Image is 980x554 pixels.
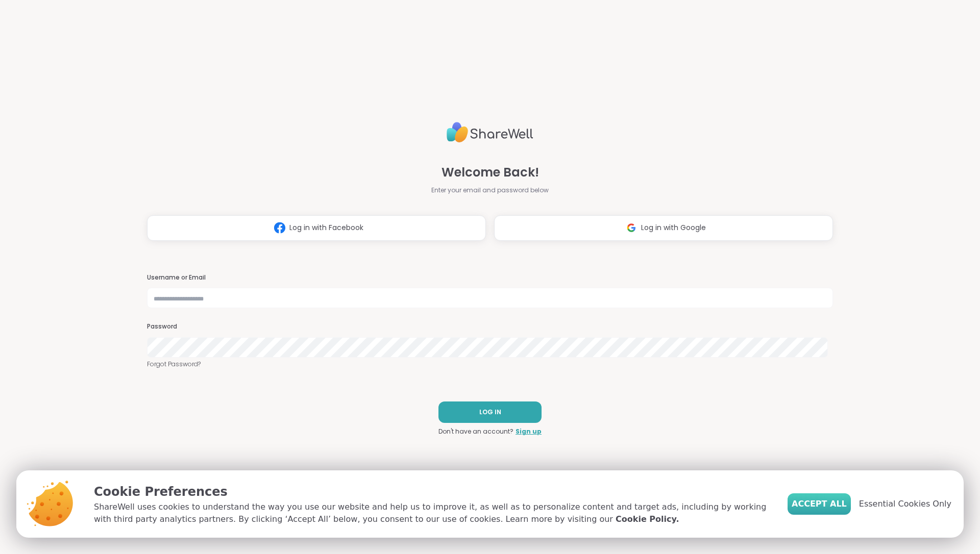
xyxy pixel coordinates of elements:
[438,401,542,423] button: LOG IN
[270,218,289,237] img: ShareWell Logomark
[94,501,771,525] p: ShareWell uses cookies to understand the way you use our website and help us to improve it, as we...
[622,218,641,237] img: ShareWell Logomark
[289,222,363,233] span: Log in with Facebook
[494,215,833,241] button: Log in with Google
[147,360,833,369] a: Forgot Password?
[431,186,549,195] span: Enter your email and password below
[447,118,533,147] img: ShareWell Logo
[792,498,847,510] span: Accept All
[859,498,951,510] span: Essential Cookies Only
[147,273,833,282] h3: Username or Email
[479,408,501,417] span: LOG IN
[147,215,486,241] button: Log in with Facebook
[94,483,771,501] p: Cookie Preferences
[641,222,706,233] span: Log in with Google
[788,493,851,515] button: Accept All
[438,427,513,436] span: Don't have an account?
[516,427,542,436] a: Sign up
[442,163,539,182] span: Welcome Back!
[616,513,679,525] a: Cookie Policy.
[147,322,833,331] h3: Password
